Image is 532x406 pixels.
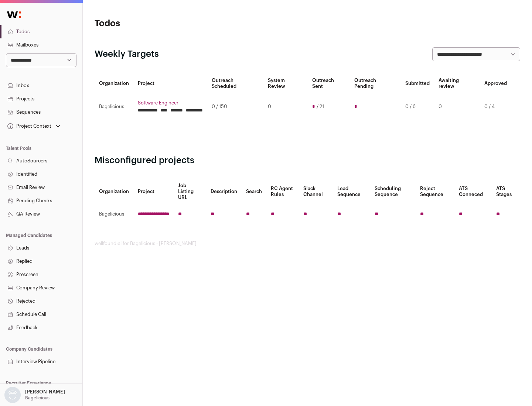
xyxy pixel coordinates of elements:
[95,241,520,247] footer: wellfound:ai for Bagelicious - [PERSON_NAME]
[434,94,480,120] td: 0
[95,94,133,120] td: Bagelicious
[242,178,266,205] th: Search
[480,73,511,94] th: Approved
[95,205,133,223] td: Bagelicious
[138,100,203,106] a: Software Engineer
[133,73,207,94] th: Project
[95,18,236,30] h1: Todos
[95,48,159,60] h2: Weekly Targets
[206,178,242,205] th: Description
[317,104,324,110] span: / 21
[401,94,434,120] td: 0 / 6
[95,155,520,166] h2: Misconfigured projects
[95,73,133,94] th: Organization
[4,387,21,403] img: nopic.png
[6,121,62,131] button: Open dropdown
[454,178,491,205] th: ATS Conneced
[299,178,333,205] th: Slack Channel
[416,178,455,205] th: Reject Sequence
[3,387,66,403] button: Open dropdown
[434,73,480,94] th: Awaiting review
[492,178,520,205] th: ATS Stages
[370,178,416,205] th: Scheduling Sequence
[480,94,511,120] td: 0 / 4
[133,178,174,205] th: Project
[95,178,133,205] th: Organization
[333,178,370,205] th: Lead Sequence
[207,73,263,94] th: Outreach Scheduled
[174,178,206,205] th: Job Listing URL
[25,389,65,395] p: [PERSON_NAME]
[401,73,434,94] th: Submitted
[350,73,400,94] th: Outreach Pending
[263,73,307,94] th: System Review
[266,178,299,205] th: RC Agent Rules
[308,73,350,94] th: Outreach Sent
[6,123,51,129] div: Project Context
[263,94,307,120] td: 0
[207,94,263,120] td: 0 / 150
[3,7,25,22] img: Wellfound
[25,395,50,401] p: Bagelicious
